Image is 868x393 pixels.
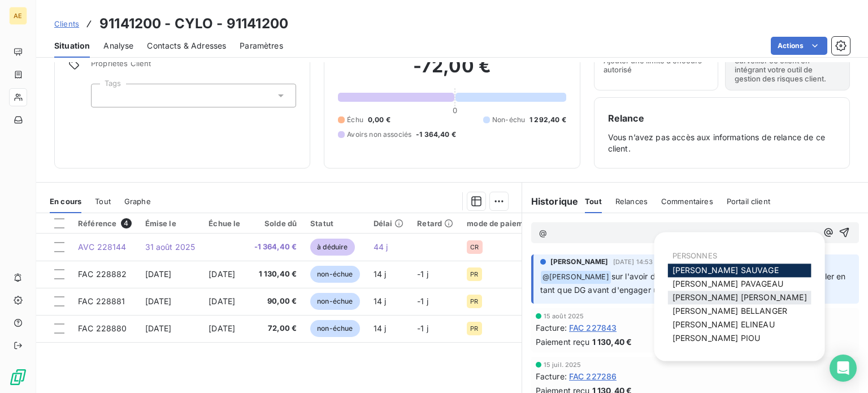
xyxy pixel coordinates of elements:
[374,242,388,252] span: 44 j
[310,219,359,228] div: Statut
[209,219,240,228] div: Échue le
[672,265,779,275] span: [PERSON_NAME] SAUVAGE
[672,333,761,343] span: [PERSON_NAME] PIOU
[78,296,125,306] span: FAC 228881
[374,296,387,306] span: 14 j
[672,279,783,288] span: [PERSON_NAME] PAVAGEAU
[78,242,127,252] span: AVC 228144
[101,90,110,101] input: Ajouter une valeur
[544,313,584,319] span: 15 août 2025
[9,7,27,25] div: AE
[661,197,713,206] span: Commentaires
[347,129,411,140] span: Avoirs non associés
[417,323,428,333] span: -1 j
[727,197,770,206] span: Portail client
[672,292,807,302] span: [PERSON_NAME] [PERSON_NAME]
[492,115,525,125] span: Non-échu
[735,56,840,83] span: Surveiller ce client en intégrant votre outil de gestion des risques client.
[209,269,235,279] span: [DATE]
[338,55,566,89] h2: -72,00 €
[569,322,617,334] span: FAC 227843
[209,296,235,306] span: [DATE]
[467,219,535,228] div: mode de paiement
[417,219,453,228] div: Retard
[470,244,479,251] span: CR
[254,296,297,307] span: 90,00 €
[608,111,836,154] div: Vous n’avez pas accès aux informations de relance de ce client.
[536,370,567,382] span: Facture :
[254,241,297,253] span: -1 364,40 €
[254,219,297,228] div: Solde dû
[530,115,566,125] span: 1 292,40 €
[453,106,457,115] span: 0
[540,271,848,295] span: sur l'avoir de Cylo il aurait été nécessaire de nous en parler en tant que DG avant d'engager un ...
[470,298,478,305] span: PR
[550,257,609,267] span: [PERSON_NAME]
[145,242,196,252] span: 31 août 2025
[608,111,836,125] h6: Relance
[78,269,127,279] span: FAC 228882
[613,258,653,265] span: [DATE] 14:53
[672,319,775,329] span: [PERSON_NAME] ELINEAU
[416,129,456,140] span: -1 364,40 €
[569,370,617,382] span: FAC 227286
[50,197,81,206] span: En cours
[672,306,787,316] span: [PERSON_NAME] BELLANGER
[145,296,172,306] span: [DATE]
[54,19,79,28] span: Clients
[771,37,827,55] button: Actions
[95,197,111,206] span: Tout
[54,40,90,51] span: Situation
[522,195,579,208] h6: Historique
[536,322,567,334] span: Facture :
[310,266,359,283] span: non-échue
[145,323,172,333] span: [DATE]
[830,355,857,382] div: Open Intercom Messenger
[121,218,131,228] span: 4
[539,228,547,237] span: @
[99,14,288,34] h3: 91141200 - CYLO - 91141200
[417,296,428,306] span: -1 j
[368,115,390,125] span: 0,00 €
[240,40,283,51] span: Paramètres
[585,197,602,206] span: Tout
[310,239,354,256] span: à déduire
[78,218,132,228] div: Référence
[103,40,133,51] span: Analyse
[592,336,632,348] span: 1 130,40 €
[147,40,226,51] span: Contacts & Adresses
[374,323,387,333] span: 14 j
[91,59,296,75] span: Propriétés Client
[536,336,590,348] span: Paiement reçu
[209,323,235,333] span: [DATE]
[417,269,428,279] span: -1 j
[254,269,297,280] span: 1 130,40 €
[145,219,196,228] div: Émise le
[310,320,359,337] span: non-échue
[54,18,79,29] a: Clients
[9,368,27,386] img: Logo LeanPay
[124,197,151,206] span: Graphe
[541,271,611,284] span: @ [PERSON_NAME]
[470,325,478,332] span: PR
[347,115,363,125] span: Échu
[615,197,648,206] span: Relances
[78,323,127,333] span: FAC 228880
[254,323,297,334] span: 72,00 €
[470,271,478,278] span: PR
[374,269,387,279] span: 14 j
[544,361,581,368] span: 15 juil. 2025
[672,251,717,260] span: PERSONNES
[310,293,359,310] span: non-échue
[374,219,404,228] div: Délai
[145,269,172,279] span: [DATE]
[604,56,709,74] span: Ajouter une limite d’encours autorisé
